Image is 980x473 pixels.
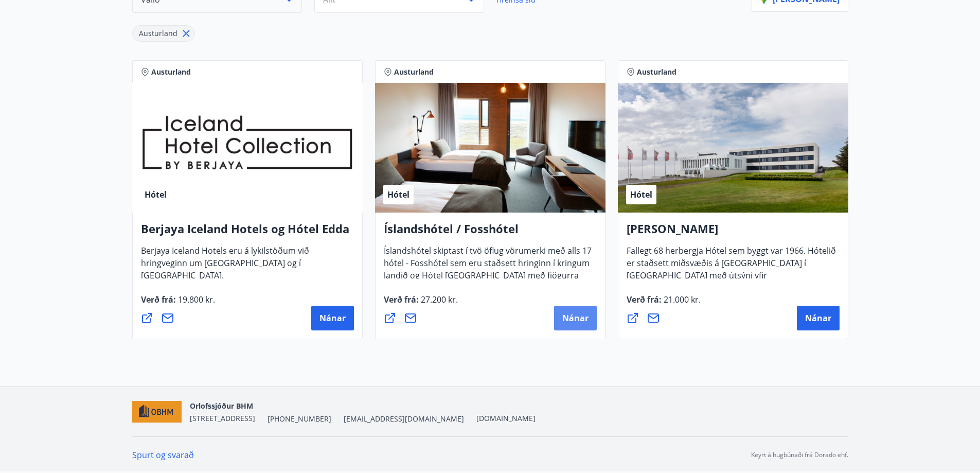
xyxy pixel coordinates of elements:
span: Verð frá : [141,294,215,313]
span: Austurland [637,67,676,77]
button: Nánar [554,306,597,330]
span: [PHONE_NUMBER] [268,414,331,424]
h4: Berjaya Iceland Hotels og Hótel Edda [141,221,354,244]
h4: [PERSON_NAME] [627,221,840,244]
span: Nánar [805,312,831,324]
div: Austurland [132,25,195,42]
span: Orlofssjóður BHM [190,401,253,411]
span: [STREET_ADDRESS] [190,413,255,423]
span: Austurland [139,28,177,38]
span: 27.200 kr. [419,294,458,305]
span: 21.000 kr. [662,294,701,305]
span: Verð frá : [627,294,701,313]
span: Nánar [562,312,589,324]
button: Nánar [311,306,354,330]
span: Nánar [319,312,346,324]
span: Hótel [630,189,652,200]
span: Austurland [394,67,434,77]
span: Hótel [387,189,409,200]
a: Spurt og svarað [132,449,194,461]
span: Fallegt 68 herbergja Hótel sem byggt var 1966. Hótelið er staðsett miðsvæðis á [GEOGRAPHIC_DATA] ... [627,245,836,302]
span: Verð frá : [384,294,458,313]
button: Nánar [797,306,840,330]
span: [EMAIL_ADDRESS][DOMAIN_NAME] [344,414,464,424]
p: Keyrt á hugbúnaði frá Dorado ehf. [751,450,848,460]
a: [DOMAIN_NAME] [476,413,536,423]
span: Hótel [145,189,167,200]
img: c7HIBRK87IHNqKbXD1qOiSZFdQtg2UzkX3TnRQ1O.png [132,401,182,423]
span: Austurland [151,67,191,77]
span: Íslandshótel skiptast í tvö öflug vörumerki með alls 17 hótel - Fosshótel sem eru staðsett hringi... [384,245,592,302]
h4: Íslandshótel / Fosshótel [384,221,597,244]
span: 19.800 kr. [176,294,215,305]
span: Berjaya Iceland Hotels eru á lykilstöðum við hringveginn um [GEOGRAPHIC_DATA] og í [GEOGRAPHIC_DA... [141,245,309,289]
